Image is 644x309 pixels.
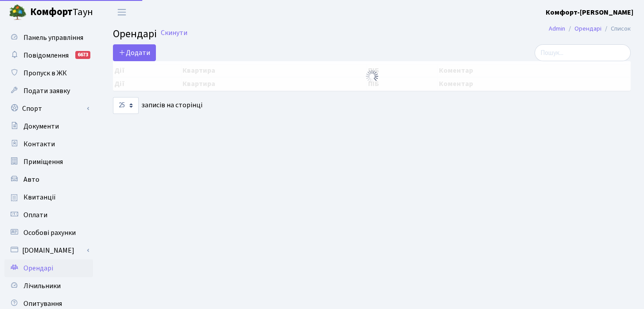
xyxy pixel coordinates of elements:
span: Пропуск в ЖК [23,68,67,78]
a: Пропуск в ЖК [4,64,93,82]
a: Оплати [4,206,93,224]
a: Скинути [161,29,187,37]
input: Пошук... [535,44,631,61]
span: Контакти [23,139,55,149]
li: Список [601,24,631,34]
a: Квитанції [4,188,93,206]
a: Особові рахунки [4,224,93,242]
span: Квитанції [23,192,56,202]
a: [DOMAIN_NAME] [4,242,93,259]
span: Оплати [23,210,47,220]
a: Авто [4,171,93,188]
a: Орендарі [574,24,601,33]
a: Лічильники [4,277,93,295]
a: Повідомлення6673 [4,47,93,64]
a: Контакти [4,135,93,153]
select: записів на сторінці [113,97,139,114]
nav: breadcrumb [535,20,644,38]
a: Комфорт-[PERSON_NAME] [546,7,633,18]
img: Обробка... [365,69,379,83]
button: Переключити навігацію [111,5,133,20]
span: Таун [30,5,93,20]
span: Документи [23,121,59,131]
span: Додати [119,48,150,58]
span: Повідомлення [23,51,69,60]
b: Комфорт [30,5,73,19]
span: Подати заявку [23,86,70,96]
span: Особові рахунки [23,228,76,238]
a: Панель управління [4,29,93,47]
a: Додати [113,44,156,61]
a: Орендарі [4,259,93,277]
a: Admin [549,24,565,33]
span: Опитування [23,299,62,309]
a: Приміщення [4,153,93,171]
span: Авто [23,175,39,184]
label: записів на сторінці [113,97,202,114]
div: 6673 [75,51,90,59]
a: Документи [4,117,93,135]
b: Комфорт-[PERSON_NAME] [546,8,633,17]
a: Спорт [4,100,93,117]
span: Орендарі [23,263,53,273]
span: Приміщення [23,157,63,167]
span: Лічильники [23,281,61,291]
img: logo.png [9,4,27,21]
span: Панель управління [23,33,83,43]
a: Подати заявку [4,82,93,100]
span: Орендарі [113,26,157,42]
